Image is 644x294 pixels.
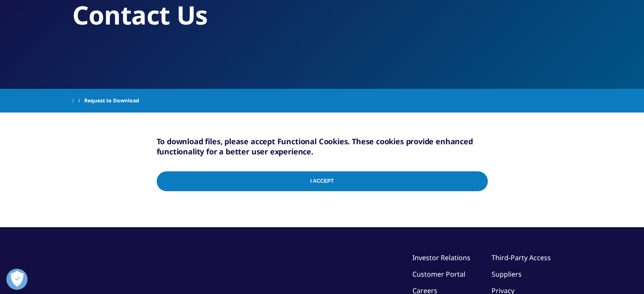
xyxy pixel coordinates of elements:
[157,136,488,157] h5: To download files, please accept Functional Cookies. These cookies provide enhanced functionality...
[412,269,465,279] a: Customer Portal
[412,253,470,262] a: Investor Relations
[84,93,139,108] span: Request to Download
[492,269,522,279] a: Suppliers
[157,171,488,191] input: I Accept
[492,253,551,262] a: Third-Party Access
[6,269,28,290] button: Open Preferences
